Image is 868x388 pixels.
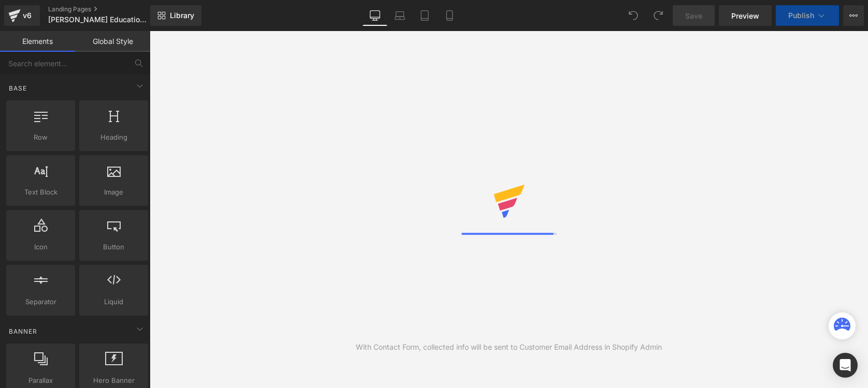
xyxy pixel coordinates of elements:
a: Tablet [412,5,437,26]
span: Publish [788,11,814,20]
span: [PERSON_NAME] Education Program 9.19 [48,16,148,24]
span: Parallax [9,375,72,386]
span: Image [82,187,145,198]
span: Separator [9,296,72,307]
a: New Library [150,5,201,26]
span: Liquid [82,296,145,307]
span: Library [170,11,194,20]
a: Mobile [437,5,462,26]
a: Preview [719,5,772,26]
button: More [843,5,864,26]
span: Heading [82,132,145,143]
div: Open Intercom Messenger [833,353,858,378]
span: Text Block [9,187,72,198]
a: Desktop [363,5,387,26]
button: Redo [648,5,669,26]
a: v6 [4,5,40,26]
button: Undo [623,5,644,26]
div: v6 [21,9,34,22]
a: Landing Pages [48,5,167,13]
span: Base [8,83,28,93]
span: Row [9,132,72,143]
span: Hero Banner [82,375,145,386]
div: With Contact Form, collected info will be sent to Customer Email Address in Shopify Admin [356,341,662,353]
span: Banner [8,326,38,336]
span: Preview [731,10,759,21]
a: Laptop [387,5,412,26]
a: Global Style [75,31,150,52]
span: Icon [9,242,72,252]
span: Button [82,242,145,252]
span: Save [685,10,702,21]
button: Publish [776,5,839,26]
